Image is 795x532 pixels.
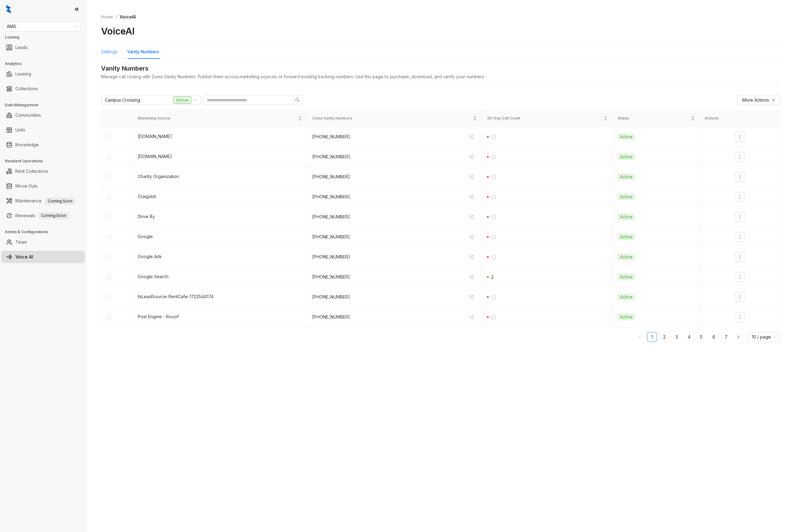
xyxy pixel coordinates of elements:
div: Google Search [138,273,302,280]
li: Communities [1,109,85,121]
div: [DOMAIN_NAME] [138,133,302,140]
a: 7 [721,332,731,342]
span: Active [618,193,635,200]
a: Leads [15,41,28,54]
span: Coming Soon [45,198,75,205]
a: Voice AI [15,251,33,263]
a: Communities [15,109,41,121]
li: 1 [647,332,657,342]
span: Active [618,213,635,220]
span: Campus Crossing [105,95,140,105]
div: Post Engine - Rooof [138,313,302,320]
th: Zuma Vanity Numbers [307,110,482,127]
a: Rent Collections [15,165,48,177]
span: more [737,194,742,199]
li: Move Outs [1,180,85,192]
span: Status [618,116,690,121]
div: [PHONE_NUMBER] [312,294,350,300]
li: Knowledge [1,139,85,151]
li: 7 [721,332,731,342]
span: search [295,98,300,103]
li: Renewals [1,209,85,222]
li: Collections [1,83,85,95]
span: more [737,174,742,179]
div: [DOMAIN_NAME] [138,153,302,160]
div: Drive By [138,213,302,220]
span: more [737,294,742,299]
img: logo [6,5,11,14]
div: Google [138,233,302,240]
a: 1 [647,332,657,342]
th: Actions [700,110,780,127]
div: Charity Organization [138,173,302,180]
span: Marketing Source [138,116,297,121]
li: Leasing [1,68,85,80]
span: more [737,234,742,239]
button: More Actionsdown [737,95,780,105]
div: [PHONE_NUMBER] [312,173,350,180]
li: Previous Page [635,332,645,342]
div: [PHONE_NUMBER] [312,153,350,160]
span: more [737,254,742,259]
th: Marketing Source [133,110,307,127]
a: Team [15,236,27,248]
a: Leasing [15,68,31,80]
span: left [638,335,642,339]
div: [PHONE_NUMBER] [312,193,350,200]
th: 30-Day Call Count [482,110,613,127]
span: 10 / page [752,332,777,342]
a: Knowledge [15,139,39,151]
div: [PHONE_NUMBER] [312,133,350,140]
span: AMG [7,22,77,31]
a: 4 [684,332,694,342]
span: more [737,154,742,159]
li: 4 [684,332,694,342]
div: Page Size [748,332,780,342]
div: [PHONE_NUMBER] [312,234,350,240]
div: [PHONE_NUMBER] [312,213,350,220]
div: Craigslist [138,193,302,200]
h3: Analytics [5,61,86,67]
li: Rent Collections [1,165,85,177]
span: Active [618,314,635,320]
span: down [772,98,775,102]
li: Voice AI [1,251,85,263]
span: 30-Day Call Count [487,116,603,121]
h2: VoiceAI [101,25,135,37]
div: Google Ads [138,253,302,260]
a: 6 [709,332,718,342]
span: Active [618,133,635,140]
li: Next Page [733,332,743,342]
a: 5 [697,332,706,342]
span: more [737,214,742,219]
li: / [116,14,117,20]
li: 5 [696,332,706,342]
div: [PHONE_NUMBER] [312,274,350,280]
div: Vanity Numbers [101,64,780,73]
li: 6 [709,332,719,342]
span: Active [618,254,635,260]
span: Active [618,234,635,240]
li: Team [1,236,85,248]
li: Maintenance [1,195,85,207]
div: Manage call routing with Zuma Vanity Numbers. Publish them across marketing sources or forward ex... [101,73,780,80]
span: VoiceAI [120,14,136,19]
a: Home [100,14,114,20]
h3: Leasing [5,35,86,40]
div: [PHONE_NUMBER] [312,314,350,320]
span: more [737,315,742,319]
li: Leads [1,41,85,54]
span: More Actions [742,97,769,104]
h3: Data Management [5,102,86,108]
span: Zuma Vanity Numbers [312,116,471,121]
li: 2 [659,332,669,342]
h3: Admin & Configurations [5,229,86,235]
li: Units [1,124,85,136]
span: Active [618,274,635,280]
span: Active [173,96,191,104]
div: 2 [487,274,494,281]
a: 3 [672,332,681,342]
button: left [635,332,645,342]
a: 2 [660,332,669,342]
button: right [733,332,743,342]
